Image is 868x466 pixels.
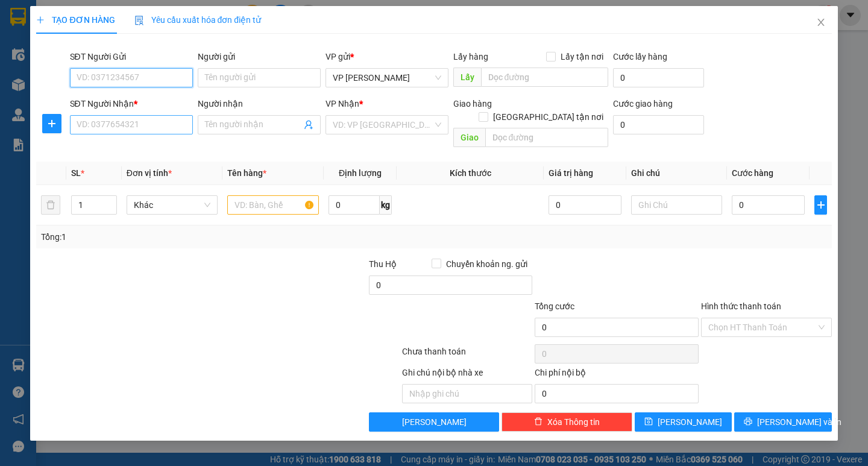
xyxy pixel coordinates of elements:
[402,415,467,429] span: [PERSON_NAME]
[613,68,704,87] input: Cước lấy hàng
[613,52,667,61] label: Cước lấy hàng
[401,345,534,366] div: Chưa thanh toán
[613,115,704,134] input: Cước giao hàng
[644,417,653,427] span: save
[744,417,752,427] span: printer
[369,412,500,432] button: [PERSON_NAME]
[369,259,397,269] span: Thu Hộ
[485,128,608,147] input: Dọc đường
[134,15,262,25] span: Yêu cầu xuất hóa đơn điện tử
[534,417,542,427] span: delete
[325,50,448,63] div: VP gửi
[658,415,722,429] span: [PERSON_NAME]
[441,257,532,271] span: Chuyển khoản ng. gửi
[198,97,321,110] div: Người nhận
[227,195,318,215] input: VD: Bàn, Ghế
[71,168,81,178] span: SL
[815,200,826,210] span: plus
[36,16,45,24] span: plus
[814,195,826,215] button: plus
[339,168,382,178] span: Định lượng
[402,384,533,403] input: Nhập ghi chú
[402,366,533,384] div: Ghi chú nội bộ nhà xe
[43,119,61,128] span: plus
[453,99,492,109] span: Giao hàng
[333,69,441,87] span: VP Trần Bình
[549,168,593,178] span: Giá trị hàng
[502,412,632,432] button: deleteXóa Thông tin
[134,16,144,25] img: icon
[635,412,732,432] button: save[PERSON_NAME]
[450,168,491,178] span: Kích thước
[535,301,574,311] span: Tổng cước
[380,195,392,215] span: kg
[36,15,115,25] span: TẠO ĐƠN HÀNG
[549,195,621,215] input: 0
[453,68,481,87] span: Lấy
[481,68,608,87] input: Dọc đường
[453,128,485,147] span: Giao
[41,195,60,215] button: delete
[70,97,193,110] div: SĐT Người Nhận
[816,17,826,27] span: close
[804,6,838,40] button: Close
[757,415,841,429] span: [PERSON_NAME] và In
[134,196,210,214] span: Khác
[613,99,673,109] label: Cước giao hàng
[626,162,727,185] th: Ghi chú
[304,120,313,130] span: user-add
[42,114,61,133] button: plus
[70,50,193,63] div: SĐT Người Gửi
[701,301,781,311] label: Hình thức thanh toán
[227,168,266,178] span: Tên hàng
[198,50,321,63] div: Người gửi
[732,168,773,178] span: Cước hàng
[535,366,699,384] div: Chi phí nội bộ
[631,195,722,215] input: Ghi Chú
[127,168,172,178] span: Đơn vị tính
[325,99,359,109] span: VP Nhận
[734,412,831,432] button: printer[PERSON_NAME] và In
[41,230,336,244] div: Tổng: 1
[556,50,608,63] span: Lấy tận nơi
[547,415,600,429] span: Xóa Thông tin
[488,110,608,124] span: [GEOGRAPHIC_DATA] tận nơi
[453,52,488,61] span: Lấy hàng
